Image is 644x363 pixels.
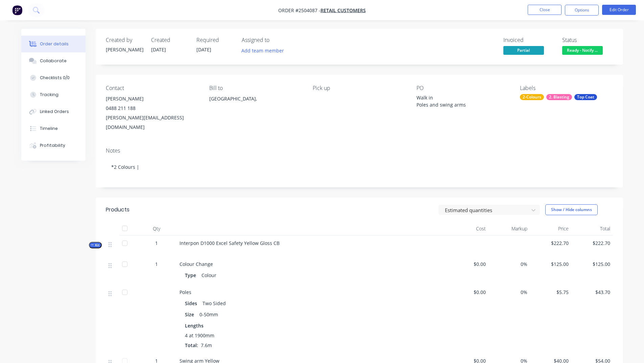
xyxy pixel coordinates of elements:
[91,243,100,248] span: Kit
[198,342,215,348] span: 7.6m
[185,310,197,319] div: Size
[520,85,613,91] div: Labels
[450,289,486,296] span: $0.00
[106,94,198,132] div: [PERSON_NAME]0488 211 188[PERSON_NAME][EMAIL_ADDRESS][DOMAIN_NAME]
[21,137,86,154] button: Profitability
[40,142,65,149] div: Profitability
[602,5,636,15] button: Edit Order
[185,342,198,348] span: Total:
[242,37,309,43] div: Assigned to
[528,5,562,15] button: Close
[151,46,166,53] span: [DATE]
[491,260,527,268] span: 0%
[155,260,158,268] span: 1
[450,260,486,268] span: $0.00
[209,94,302,104] div: [GEOGRAPHIC_DATA],
[533,260,569,268] span: $125.00
[21,120,86,137] button: Timeline
[503,46,544,54] span: Partial
[565,5,599,16] button: Options
[21,103,86,120] button: Linked Orders
[313,85,405,91] div: Pick up
[533,289,569,296] span: $5.75
[199,270,219,280] div: Colour
[21,86,86,103] button: Tracking
[196,46,211,53] span: [DATE]
[185,298,200,308] div: Sides
[136,222,177,235] div: Qty
[520,94,544,100] div: 2-Colours
[40,75,70,81] div: Checklists 0/0
[209,94,302,116] div: [GEOGRAPHIC_DATA],
[562,37,613,43] div: Status
[574,260,610,268] span: $125.00
[242,46,288,55] button: Add team member
[21,52,86,69] button: Collaborate
[185,332,214,339] span: 4 at 1900mm
[503,37,554,43] div: Invoiced
[12,5,22,15] img: Factory
[106,46,143,53] div: [PERSON_NAME]
[40,109,69,115] div: Linked Orders
[238,46,287,55] button: Add team member
[89,242,102,248] button: Kit
[151,37,188,43] div: Created
[185,322,204,329] span: Lengths
[180,261,213,267] span: Colour Change
[155,240,158,247] span: 1
[574,94,597,100] div: Top Coat
[21,69,86,86] button: Checklists 0/0
[320,7,366,14] a: Retail Customers
[106,94,198,104] div: [PERSON_NAME]
[21,36,86,52] button: Order details
[278,7,320,14] span: Order #2504087 -
[571,222,613,235] div: Total
[106,85,198,91] div: Contact
[416,85,509,91] div: PO
[545,204,598,215] button: Show / Hide columns
[533,240,569,247] span: $222.70
[574,289,610,296] span: $43.70
[530,222,572,235] div: Price
[180,289,191,295] span: Poles
[40,92,58,98] div: Tracking
[106,148,613,154] div: Notes
[200,298,229,308] div: Two Sided
[209,85,302,91] div: Bill to
[562,46,603,54] span: Ready - Notify ...
[106,113,198,132] div: [PERSON_NAME][EMAIL_ADDRESS][DOMAIN_NAME]
[106,37,143,43] div: Created by
[106,206,129,214] div: Products
[40,126,58,132] div: Timeline
[562,46,603,56] button: Ready - Notify ...
[106,157,613,177] div: *2 Colours |
[447,222,489,235] div: Cost
[546,94,572,100] div: 2. Blasting
[180,240,280,246] span: Interpon D1000 Excel Safety Yellow Gloss CB
[491,289,527,296] span: 0%
[488,222,530,235] div: Markup
[40,41,69,47] div: Order details
[40,58,67,64] div: Collaborate
[197,310,221,319] div: 0-50mm
[106,104,198,113] div: 0488 211 188
[416,94,501,108] div: Walk in Poles and swing arms
[574,240,610,247] span: $222.70
[196,37,234,43] div: Required
[185,270,199,280] div: Type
